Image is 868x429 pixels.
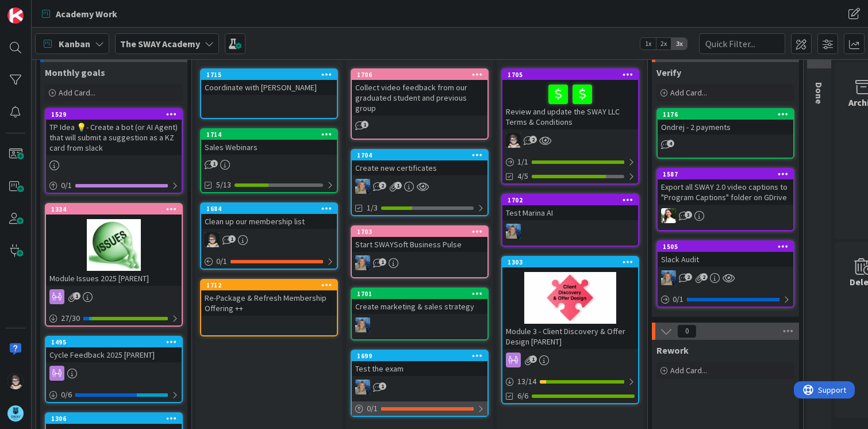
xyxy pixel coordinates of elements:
[201,129,337,155] div: 1714Sales Webinars
[352,361,487,376] div: Test the exam
[502,155,638,169] div: 1/1
[685,273,692,281] span: 2
[502,374,638,389] div: 13/14
[357,290,487,298] div: 1701
[46,337,182,362] div: 1495Cycle Feedback 2025 [PARENT]
[813,82,825,104] span: Done
[658,109,793,135] div: 1176Ondrej - 2 payments
[502,257,638,267] div: 1303
[677,324,697,338] span: 0
[61,179,72,191] span: 0 / 1
[351,288,489,340] a: 1701Create marketing & sales strategyMA
[200,128,338,193] a: 1714Sales Webinars5/13
[352,255,487,270] div: MA
[502,195,638,205] div: 1702
[502,257,638,349] div: 1303Module 3 - Client Discovery & Offer Design [PARENT]
[673,293,683,305] span: 0 / 1
[120,38,200,49] b: The SWAY Academy
[355,179,370,194] img: MA
[206,71,337,79] div: 1715
[670,87,707,98] span: Add Card...
[24,2,52,16] span: Support
[658,208,793,223] div: AK
[658,242,793,252] div: 1505
[502,70,638,129] div: 1705Review and update the SWAY LLC Terms & Conditions
[357,352,487,360] div: 1699
[201,280,337,316] div: 1712Re-Package & Refresh Membership Offering ++
[667,140,674,147] span: 4
[670,365,707,376] span: Add Card...
[46,178,182,193] div: 0/1
[51,338,182,346] div: 1495
[201,70,337,95] div: 1715Coordinate with [PERSON_NAME]
[658,292,793,307] div: 0/1
[46,347,182,362] div: Cycle Feedback 2025 [PARENT]
[352,351,487,361] div: 1699
[351,350,489,417] a: 1699Test the examMA0/1
[201,204,337,214] div: 1684
[73,292,80,300] span: 1
[357,71,487,79] div: 1706
[351,68,489,140] a: 1706Collect video feedback from our graduated student and previous group
[379,382,386,390] span: 1
[663,170,793,178] div: 1587
[502,70,638,80] div: 1705
[352,380,487,394] div: MA
[200,202,338,270] a: 1684Clean up our membership listTP0/1
[685,211,692,219] span: 3
[46,413,182,424] div: 1306
[352,351,487,376] div: 1699Test the exam
[201,280,337,290] div: 1712
[206,205,337,213] div: 1684
[656,168,794,231] a: 1587Export all SWAY 2.0 video captions to "Program Captions" folder on GDriveAK
[352,401,487,416] div: 0/1
[201,80,337,95] div: Coordinate with [PERSON_NAME]
[658,109,793,120] div: 1176
[501,256,639,404] a: 1303Module 3 - Client Discovery & Offer Design [PARENT]13/146/6
[351,225,489,278] a: 1703Start SWAYSoft Business PulseMA
[517,390,528,402] span: 6/6
[379,258,386,266] span: 1
[671,38,687,49] span: 3x
[661,208,676,223] img: AK
[352,317,487,332] div: MA
[517,170,528,182] span: 4/5
[357,228,487,236] div: 1703
[658,270,793,285] div: MA
[656,38,671,49] span: 2x
[228,235,236,243] span: 1
[357,151,487,159] div: 1704
[506,224,521,239] img: MA
[51,415,182,423] div: 1306
[517,376,536,388] span: 13 / 14
[35,3,124,24] a: Academy Work
[501,194,639,247] a: 1702Test Marina AIMA
[658,179,793,205] div: Export all SWAY 2.0 video captions to "Program Captions" folder on GDrive
[7,405,24,422] img: avatar
[205,232,220,247] img: TP
[45,336,183,403] a: 1495Cycle Feedback 2025 [PARENT]0/6
[352,150,487,160] div: 1704
[206,281,337,289] div: 1712
[367,403,378,415] span: 0 / 1
[200,279,338,336] a: 1712Re-Package & Refresh Membership Offering ++
[201,232,337,247] div: TP
[352,80,487,116] div: Collect video feedback from our graduated student and previous group
[201,129,337,140] div: 1714
[352,289,487,299] div: 1701
[529,136,537,143] span: 2
[46,204,182,215] div: 1334
[352,237,487,252] div: Start SWAYSoft Business Pulse
[355,255,370,270] img: MA
[663,110,793,118] div: 1176
[656,344,689,356] span: Rework
[508,196,638,204] div: 1702
[502,205,638,220] div: Test Marina AI
[46,204,182,286] div: 1334Module Issues 2025 [PARENT]
[51,205,182,213] div: 1334
[201,70,337,80] div: 1715
[658,169,793,179] div: 1587
[508,258,638,266] div: 1303
[352,70,487,116] div: 1706Collect video feedback from our graduated student and previous group
[656,108,794,159] a: 1176Ondrej - 2 payments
